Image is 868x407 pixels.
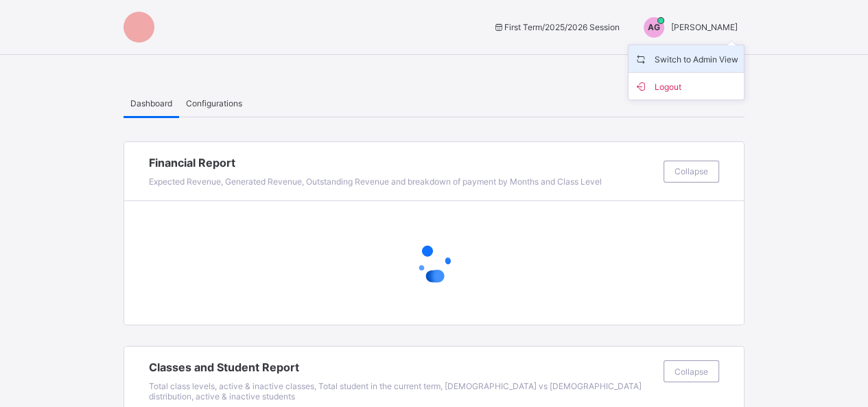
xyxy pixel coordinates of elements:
span: Configurations [186,98,242,108]
span: Dashboard [130,98,172,108]
span: Collapse [675,367,708,377]
span: [PERSON_NAME] [671,22,738,32]
span: Classes and Student Report [149,360,657,374]
span: Collapse [675,166,708,176]
li: dropdown-list-item-name-0 [629,45,744,73]
span: Total class levels, active & inactive classes, Total student in the current term, [DEMOGRAPHIC_DA... [149,381,642,402]
span: Logout [634,78,738,94]
li: dropdown-list-item-buttom-1 [629,73,744,100]
span: Financial Report [149,156,657,170]
span: Switch to Admin View [634,51,738,67]
span: AG [648,22,660,32]
span: session/term information [493,22,620,32]
span: Expected Revenue, Generated Revenue, Outstanding Revenue and breakdown of payment by Months and C... [149,176,602,187]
